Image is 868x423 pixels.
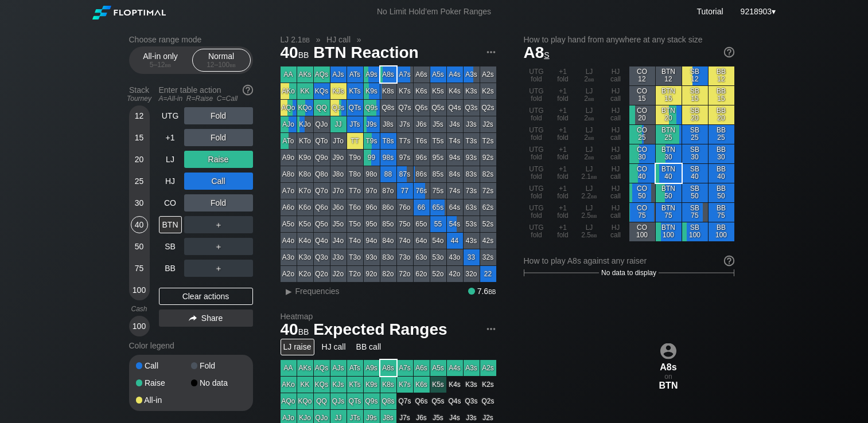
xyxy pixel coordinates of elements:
[603,222,629,241] div: HJ call
[709,203,734,222] div: BB 75
[709,66,734,85] div: BB 12
[430,83,446,99] div: K5s
[414,166,430,182] div: 86s
[330,166,347,182] div: J8o
[447,166,463,182] div: 84s
[603,203,629,222] div: HJ call
[591,211,597,220] span: bb
[281,199,297,216] div: A6o
[430,216,446,232] div: 55
[314,116,330,132] div: QJo
[603,105,629,124] div: HJ call
[524,164,550,183] div: UTG fold
[709,164,734,183] div: BB 40
[577,164,602,183] div: LJ 2.1
[297,83,313,99] div: KK
[524,86,550,105] div: UTG fold
[330,66,347,83] div: AJs
[603,164,629,183] div: HJ call
[430,66,446,83] div: A5s
[696,7,723,16] a: Tutorial
[380,116,396,132] div: J8s
[397,133,413,149] div: T7s
[709,183,734,202] div: BB 50
[682,125,708,144] div: SB 25
[430,249,446,265] div: 53o
[603,144,629,163] div: HJ call
[129,35,253,44] h2: Choose range mode
[682,144,708,163] div: SB 30
[364,249,380,265] div: 93o
[464,233,480,249] div: 43s
[310,35,326,44] span: »
[656,66,682,85] div: BTN 12
[191,362,246,370] div: Fold
[629,125,655,144] div: CO 25
[591,173,597,181] span: bb
[464,83,480,99] div: K3s
[629,222,655,241] div: CO 100
[524,35,734,44] h2: How to play hand from anywhere at any stack size
[364,183,380,199] div: 97o
[281,166,297,182] div: A8o
[380,233,396,249] div: 84o
[577,183,602,202] div: LJ 2.2
[397,116,413,132] div: J7s
[380,133,396,149] div: T8s
[397,216,413,232] div: 75o
[347,83,363,99] div: KTs
[414,216,430,232] div: 65o
[447,249,463,265] div: 43o
[682,203,708,222] div: SB 75
[380,150,396,166] div: 98s
[159,129,182,146] div: +1
[380,216,396,232] div: 85o
[159,151,182,168] div: LJ
[131,216,148,233] div: 40
[524,105,550,124] div: UTG fold
[464,116,480,132] div: J3s
[397,150,413,166] div: 97s
[741,7,772,16] span: 9218903
[629,164,655,183] div: CO 40
[656,183,682,202] div: BTN 50
[629,105,655,124] div: CO 20
[137,61,185,69] div: 5 – 12
[485,46,497,58] img: ellipsis.fd386fe8.svg
[281,100,297,116] div: AQo
[682,86,708,105] div: SB 15
[314,100,330,116] div: QQ
[709,86,734,105] div: BB 15
[397,249,413,265] div: 73o
[397,66,413,83] div: A7s
[159,95,253,103] div: A=All-in R=Raise C=Call
[131,238,148,255] div: 50
[723,46,735,58] img: help.32db89a4.svg
[414,249,430,265] div: 63o
[380,166,396,182] div: 88
[480,199,496,216] div: 62s
[347,66,363,83] div: ATs
[298,48,309,60] span: bb
[330,133,347,149] div: JTo
[480,100,496,116] div: Q2s
[464,199,480,216] div: 63s
[184,173,253,190] div: Call
[660,343,676,359] img: icon-avatar.b40e07d9.svg
[588,95,594,103] span: bb
[197,61,246,69] div: 12 – 100
[347,233,363,249] div: T4o
[464,183,480,199] div: 73s
[550,86,576,105] div: +1 fold
[656,86,682,105] div: BTN 15
[297,233,313,249] div: K4o
[430,199,446,216] div: 65s
[682,66,708,85] div: SB 12
[297,183,313,199] div: K7o
[709,105,734,124] div: BB 20
[159,173,182,190] div: HJ
[184,151,253,168] div: Raise
[330,116,347,132] div: JJ
[480,66,496,83] div: A2s
[165,61,172,69] span: bb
